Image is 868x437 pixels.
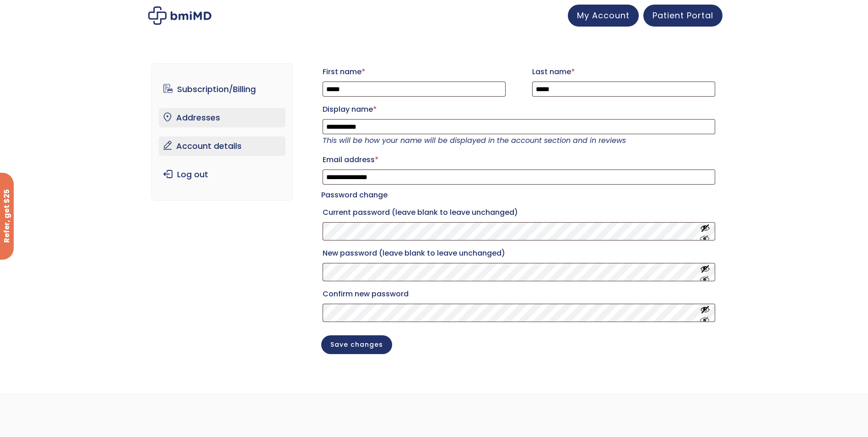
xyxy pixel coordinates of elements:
[323,246,715,261] label: New password (leave blank to leave unchanged)
[321,189,388,202] legend: Password change
[323,135,626,146] em: This will be how your name will be displayed in the account section and in reviews
[159,80,286,99] a: Subscription/Billing
[323,65,506,79] label: First name
[532,65,715,79] label: Last name
[700,305,710,322] button: Show password
[652,10,713,21] span: Patient Portal
[159,165,286,184] a: Log out
[568,5,639,27] a: My Account
[148,6,211,25] img: My account
[151,63,293,201] nav: Account pages
[321,335,392,354] button: Save changes
[323,287,715,301] label: Confirm new password
[323,153,715,167] label: Email address
[159,137,286,156] a: Account details
[323,205,715,220] label: Current password (leave blank to leave unchanged)
[700,264,710,281] button: Show password
[643,5,722,27] a: Patient Portal
[323,102,715,117] label: Display name
[700,223,710,240] button: Show password
[159,108,286,127] a: Addresses
[577,10,630,21] span: My Account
